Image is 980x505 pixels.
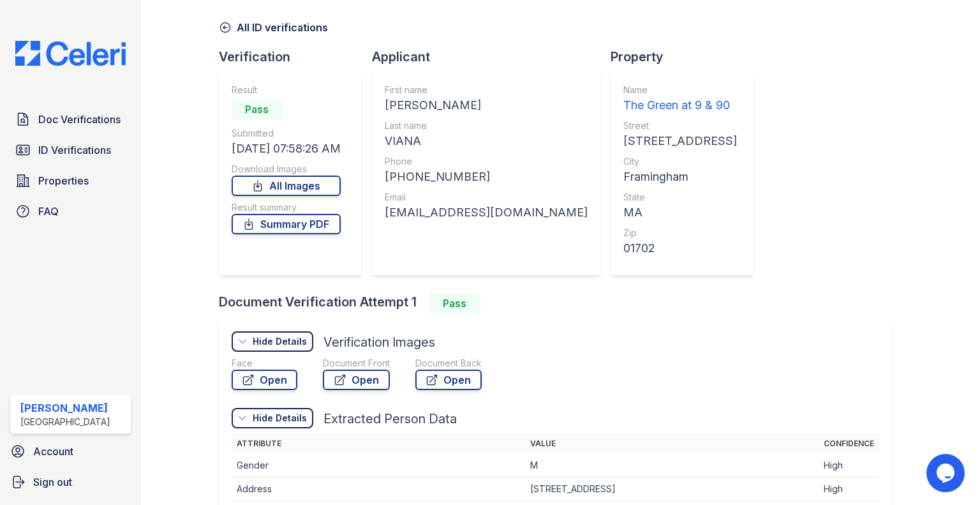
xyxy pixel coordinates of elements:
[232,140,341,158] div: [DATE] 07:58:26 AM
[385,204,588,222] div: [EMAIL_ADDRESS][DOMAIN_NAME]
[232,454,525,478] td: Gender
[253,412,307,425] div: Hide Details
[219,20,328,35] a: All ID verifications
[623,96,737,114] div: The Green at 9 & 90
[415,370,482,390] a: Open
[10,137,131,163] a: ID Verifications
[385,191,588,204] div: Email
[232,370,297,390] a: Open
[232,127,341,140] div: Submitted
[323,357,390,370] div: Document Front
[20,400,110,416] div: [PERSON_NAME]
[819,433,880,454] th: Confidence
[926,454,967,492] iframe: chat widget
[385,96,588,114] div: [PERSON_NAME]
[525,454,819,478] td: M
[20,416,110,428] div: [GEOGRAPHIC_DATA]
[385,84,588,96] div: First name
[219,48,372,66] div: Verification
[10,199,131,224] a: FAQ
[232,478,525,501] td: Address
[232,357,297,370] div: Face
[38,142,111,158] span: ID Verifications
[623,84,737,96] div: Name
[819,478,880,501] td: High
[232,99,283,119] div: Pass
[429,293,480,313] div: Pass
[623,239,737,257] div: 01702
[385,132,588,150] div: VIANA
[623,227,737,239] div: Zip
[525,433,819,454] th: Value
[623,132,737,150] div: [STREET_ADDRESS]
[232,214,341,234] a: Summary PDF
[232,163,341,176] div: Download Images
[623,191,737,204] div: State
[623,119,737,132] div: Street
[38,173,89,188] span: Properties
[415,357,482,370] div: Document Back
[33,444,73,459] span: Account
[385,155,588,168] div: Phone
[323,410,457,428] div: Extracted Person Data
[623,168,737,186] div: Framingham
[5,439,136,464] a: Account
[232,201,341,214] div: Result summary
[232,84,341,96] div: Result
[385,119,588,132] div: Last name
[5,41,136,66] img: CE_Logo_Blue-a8612792a0a2168367f1c8372b55b34899dd931a85d93a1a3d3e32e68fde9ad4.png
[623,84,737,114] a: Name The Green at 9 & 90
[33,474,72,490] span: Sign out
[10,168,131,193] a: Properties
[5,469,136,495] a: Sign out
[10,107,131,132] a: Doc Verifications
[38,112,121,127] span: Doc Verifications
[385,168,588,186] div: [PHONE_NUMBER]
[232,176,341,196] a: All Images
[232,433,525,454] th: Attribute
[525,478,819,501] td: [STREET_ADDRESS]
[611,48,764,66] div: Property
[323,370,390,390] a: Open
[623,204,737,222] div: MA
[323,333,435,351] div: Verification Images
[219,293,903,313] div: Document Verification Attempt 1
[819,454,880,478] td: High
[623,155,737,168] div: City
[372,48,611,66] div: Applicant
[253,335,307,348] div: Hide Details
[38,204,59,219] span: FAQ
